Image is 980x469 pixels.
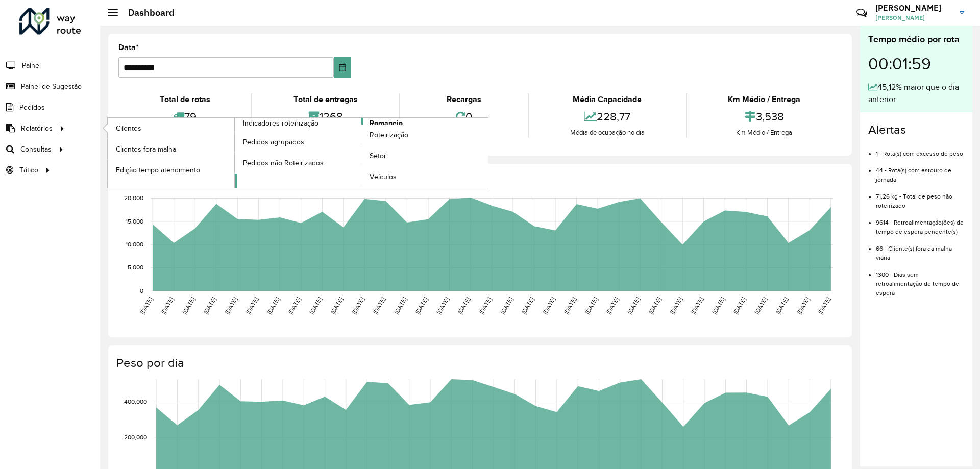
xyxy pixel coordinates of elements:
[499,296,513,315] text: [DATE]
[370,151,386,161] span: Setor
[140,287,143,294] text: 0
[868,33,964,46] div: Tempo médio por rota
[876,210,964,236] li: 9614 - Retroalimentação(ões) de tempo de espera pendente(s)
[108,118,361,188] a: Indicadores roteirização
[372,296,386,315] text: [DATE]
[118,41,139,54] label: Data
[128,264,143,271] text: 5,000
[732,296,747,315] text: [DATE]
[235,153,361,173] a: Pedidos não Roteirizados
[21,81,82,92] span: Painel de Sugestão
[126,241,143,248] text: 10,000
[108,160,234,180] a: Edição tempo atendimento
[753,296,768,315] text: [DATE]
[121,93,249,106] div: Total de rotas
[19,165,38,176] span: Tático
[20,144,52,155] span: Consultas
[235,118,488,188] a: Romaneio
[690,93,839,106] div: Km Médio / Entrega
[370,130,408,140] span: Roteirização
[22,60,41,71] span: Painel
[876,141,964,158] li: 1 - Rota(s) com excesso de peso
[531,106,683,128] div: 228,77
[435,296,450,315] text: [DATE]
[108,139,234,159] a: Clientes fora malha
[562,296,577,315] text: [DATE]
[160,296,175,315] text: [DATE]
[351,296,365,315] text: [DATE]
[244,296,259,315] text: [DATE]
[370,118,403,129] span: Romaneio
[876,236,964,262] li: 66 - Cliente(s) fora da malha viária
[647,296,662,315] text: [DATE]
[118,7,175,18] h2: Dashboard
[690,128,839,138] div: Km Médio / Entrega
[121,106,249,128] div: 79
[243,137,304,147] span: Pedidos agrupados
[393,296,408,315] text: [DATE]
[542,296,556,315] text: [DATE]
[520,296,535,315] text: [DATE]
[868,122,964,137] h4: Alertas
[370,171,397,182] span: Veículos
[361,125,488,145] a: Roteirização
[124,195,143,202] text: 20,000
[361,146,488,166] a: Setor
[690,106,839,128] div: 3,538
[266,296,281,315] text: [DATE]
[817,296,831,315] text: [DATE]
[876,184,964,210] li: 71,26 kg - Total de peso não roteirizado
[287,296,302,315] text: [DATE]
[116,356,842,371] h4: Peso por dia
[235,132,361,152] a: Pedidos agrupados
[605,296,620,315] text: [DATE]
[403,106,525,128] div: 0
[124,434,147,440] text: 200,000
[116,165,200,176] span: Edição tempo atendimento
[690,296,704,315] text: [DATE]
[361,167,488,187] a: Veículos
[224,296,238,315] text: [DATE]
[403,93,525,106] div: Recargas
[308,296,323,315] text: [DATE]
[774,296,789,315] text: [DATE]
[255,106,396,128] div: 1268
[243,158,324,168] span: Pedidos não Roteirizados
[669,296,683,315] text: [DATE]
[116,123,141,134] span: Clientes
[478,296,493,315] text: [DATE]
[414,296,429,315] text: [DATE]
[456,296,471,315] text: [DATE]
[584,296,599,315] text: [DATE]
[875,3,952,13] h3: [PERSON_NAME]
[202,296,217,315] text: [DATE]
[876,262,964,298] li: 1300 - Dias sem retroalimentação de tempo de espera
[711,296,726,315] text: [DATE]
[329,296,344,315] text: [DATE]
[108,118,234,138] a: Clientes
[255,93,396,106] div: Total de entregas
[531,93,683,106] div: Média Capacidade
[851,2,873,24] a: Contato Rápido
[19,102,45,113] span: Pedidos
[626,296,641,315] text: [DATE]
[796,296,811,315] text: [DATE]
[139,296,154,315] text: [DATE]
[116,144,176,155] span: Clientes fora malha
[181,296,196,315] text: [DATE]
[875,13,952,22] span: [PERSON_NAME]
[868,81,964,106] div: 45,12% maior que o dia anterior
[124,399,147,405] text: 400,000
[334,57,352,78] button: Choose Date
[243,118,318,129] span: Indicadores roteirização
[21,123,53,134] span: Relatórios
[876,158,964,184] li: 44 - Rota(s) com estouro de jornada
[126,218,143,225] text: 15,000
[868,46,964,81] div: 00:01:59
[531,128,683,138] div: Média de ocupação no dia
